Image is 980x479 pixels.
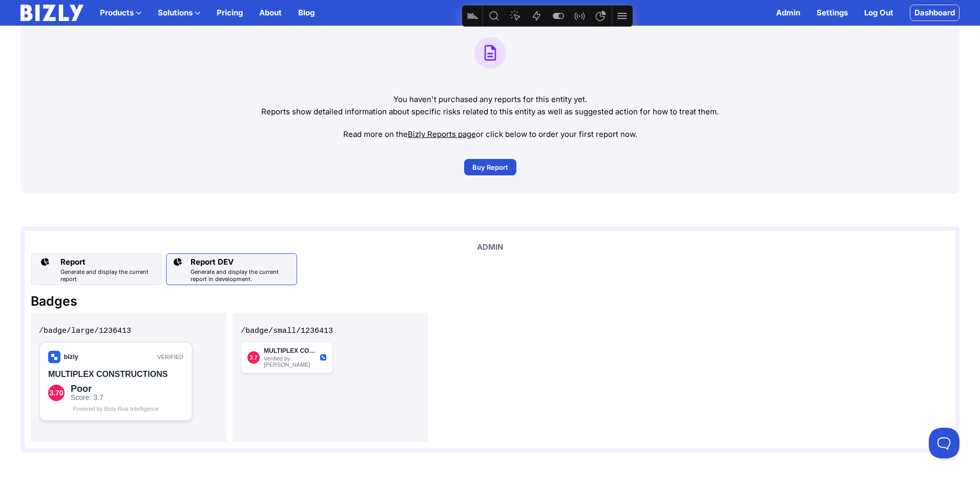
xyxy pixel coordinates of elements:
[9,43,26,59] div: 3.70
[464,159,516,175] a: Buy Report
[60,256,157,268] div: Report
[7,10,19,22] div: 3.7
[191,268,293,283] div: Generate and display the current report in development.
[29,106,951,118] p: Reports show detailed information about specific risks related to this entity as well as suggeste...
[191,256,293,268] div: Report DEV
[32,52,144,60] div: Score: 3.7
[217,7,243,19] a: Pricing
[23,6,75,13] div: MULTIPLEX CONSTRUCTIONS
[32,43,144,52] div: Poor
[29,93,951,106] p: You haven't purchased any reports for this entity yet.
[408,129,476,139] a: Bizly Reports page
[259,7,282,19] a: About
[298,7,315,19] a: Blog
[23,14,75,26] div: Verified by [PERSON_NAME]
[166,253,297,285] a: Report DEV Generate and display the current report in development.
[100,7,141,19] button: Products
[158,7,200,19] button: Solutions
[39,321,218,342] pre: /badge/large/1236413
[9,28,144,38] div: MULTIPLEX CONSTRUCTIONS
[31,293,949,309] h2: Badges
[29,128,951,141] p: Read more on the or click below to order your first report now.
[31,241,949,253] div: ADMIN
[776,7,800,19] a: Admin
[241,321,420,342] pre: /badge/small/1236413
[472,162,508,172] span: Buy Report
[31,253,162,285] a: Report Generate and display the current report
[817,7,848,19] a: Settings
[25,11,39,19] text: bizly
[929,428,960,458] iframe: Toggle Customer Support
[864,7,893,19] a: Log Out
[9,64,144,70] div: Powered by Bizly Risk Intelligence
[60,268,157,283] div: Generate and display the current report
[118,12,144,18] span: VERIFIED
[910,5,960,21] a: Dashboard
